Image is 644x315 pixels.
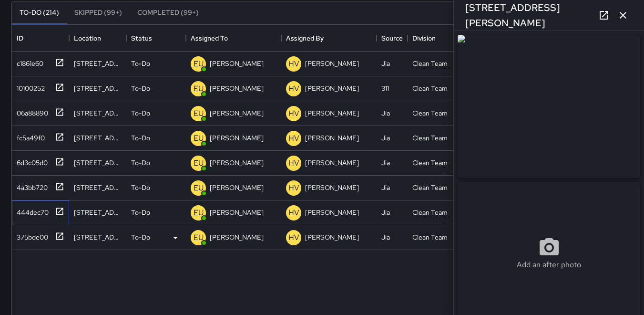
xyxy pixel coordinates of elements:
div: 311 [381,84,389,93]
div: Clean Team [412,183,448,192]
button: To-Do (214) [12,1,67,24]
div: Clean Team [412,133,448,143]
div: Jia [381,158,390,168]
div: 964 Howard Street [74,232,122,242]
p: EU [194,133,204,144]
p: EU [194,207,204,219]
div: 6d3c05d0 [13,154,48,168]
p: HV [288,157,299,169]
p: HV [288,207,299,219]
p: HV [288,232,299,243]
div: 06a88890 [13,105,48,118]
div: Location [69,25,126,52]
div: 932 Mission Street [74,84,122,93]
p: To-Do [131,108,150,118]
p: To-Do [131,232,150,242]
p: EU [194,108,204,119]
p: [PERSON_NAME] [305,183,359,192]
p: [PERSON_NAME] [305,133,359,143]
p: To-Do [131,208,150,217]
p: EU [194,182,204,194]
div: Clean Team [412,84,448,93]
div: Jia [381,108,390,118]
div: Status [131,25,152,52]
div: Jia [381,59,390,68]
div: Assigned To [191,25,228,52]
div: 259 6th Street [74,108,122,118]
div: 964 Howard Street [74,183,122,192]
p: HV [288,83,299,94]
div: Jia [381,232,390,242]
div: Clean Team [412,108,448,118]
p: [PERSON_NAME] [305,108,359,118]
div: 10100252 [13,80,45,93]
p: To-Do [131,133,150,143]
div: Source [377,25,408,52]
p: [PERSON_NAME] [305,59,359,68]
p: [PERSON_NAME] [210,232,264,242]
div: Assigned By [286,25,324,52]
div: 964 Howard Street [74,208,122,217]
p: [PERSON_NAME] [305,208,359,217]
div: Clean Team [412,59,448,68]
div: 270 6th Street [74,133,122,143]
p: EU [194,157,204,169]
div: Jia [381,133,390,143]
p: HV [288,182,299,194]
p: HV [288,108,299,119]
p: HV [288,133,299,144]
p: [PERSON_NAME] [305,84,359,93]
p: [PERSON_NAME] [210,133,264,143]
p: [PERSON_NAME] [210,84,264,93]
p: EU [194,58,204,70]
button: Completed (99+) [130,1,206,24]
p: [PERSON_NAME] [210,108,264,118]
p: EU [194,232,204,243]
p: To-Do [131,84,150,93]
div: Assigned To [186,25,281,52]
p: HV [288,58,299,70]
div: c1861e60 [13,55,43,68]
p: [PERSON_NAME] [305,232,359,242]
button: Skipped (99+) [67,1,130,24]
p: [PERSON_NAME] [210,59,264,68]
div: Status [126,25,186,52]
div: Division [412,25,436,52]
div: 4a3bb720 [13,179,48,192]
div: Clean Team [412,158,448,168]
div: 211 6th Street [74,158,122,168]
p: To-Do [131,158,150,168]
div: 375bde00 [13,229,48,242]
div: Jia [381,208,390,217]
div: ID [12,25,69,52]
p: [PERSON_NAME] [305,158,359,168]
p: [PERSON_NAME] [210,183,264,192]
p: To-Do [131,59,150,68]
div: Jia [381,183,390,192]
div: ID [17,25,23,52]
div: Clean Team [412,232,448,242]
div: 898 Mission Street [74,59,122,68]
div: 444dec70 [13,204,49,217]
p: To-Do [131,183,150,192]
p: EU [194,83,204,94]
p: [PERSON_NAME] [210,158,264,168]
div: Source [381,25,403,52]
div: Assigned By [281,25,377,52]
div: Division [408,25,467,52]
p: [PERSON_NAME] [210,208,264,217]
div: Clean Team [412,208,448,217]
div: Location [74,25,101,52]
div: fc5a49f0 [13,129,45,143]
